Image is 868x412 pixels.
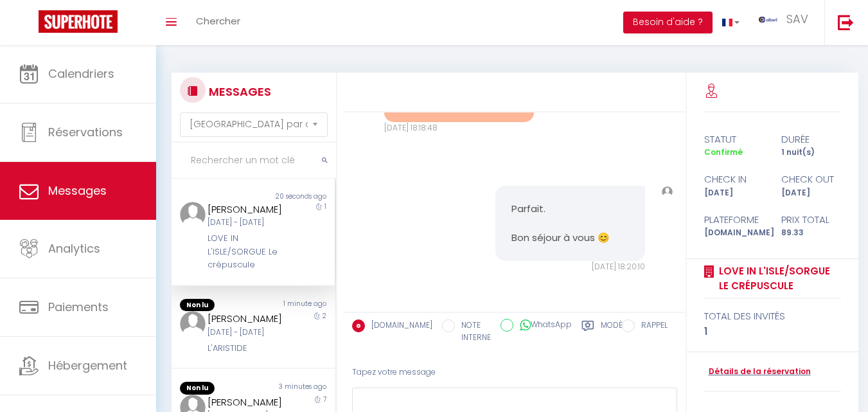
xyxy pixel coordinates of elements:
div: L'ARISTIDE [208,342,286,355]
div: total des invités [704,309,842,324]
span: Messages [48,183,107,199]
span: 7 [323,395,326,404]
pre: Parfait. Bon séjour à vous 😊 [511,202,629,246]
img: ... [662,186,673,197]
div: 1 [704,324,842,339]
label: NOTE INTERNE [455,319,491,344]
span: Chercher [196,14,240,28]
div: 20 seconds ago [253,192,335,202]
div: Prix total [772,212,849,228]
div: Tapez votre message [352,357,677,388]
img: logout [838,14,854,30]
div: statut [695,132,772,147]
label: Modèles [601,319,635,346]
a: Détails de la réservation [704,366,811,378]
div: 89.33 [772,227,849,239]
div: [DATE] [772,187,849,199]
div: Plateforme [695,212,772,228]
div: check out [772,172,849,187]
a: LOVE IN L'ISLE/SORGUE Le crépuscule [714,264,842,294]
input: Rechercher un mot clé [172,143,336,179]
span: 1 [324,202,326,211]
span: 2 [323,311,326,321]
span: Non lu [180,382,215,395]
label: [DOMAIN_NAME] [365,319,432,334]
div: [PERSON_NAME] [208,311,286,327]
div: 1 minute ago [253,299,335,312]
div: 3 minutes ago [253,382,335,395]
label: WhatsApp [513,319,572,333]
div: [DATE] [695,187,772,199]
div: [DOMAIN_NAME] [695,227,772,239]
span: Confirmé [704,147,743,157]
div: [PERSON_NAME] [208,202,286,217]
div: [DATE] 18:18:48 [384,122,534,134]
h3: MESSAGES [206,77,271,106]
img: ... [180,311,206,337]
div: 1 nuit(s) [772,147,849,159]
div: check in [695,172,772,187]
div: [PERSON_NAME] [208,395,286,410]
div: [DATE] - [DATE] [208,327,286,339]
span: Non lu [180,299,215,312]
button: Besoin d'aide ? [623,12,713,33]
span: Paiements [48,299,109,315]
div: [DATE] - [DATE] [208,217,286,229]
div: [DATE] 18:20:10 [495,261,645,273]
div: LOVE IN L'ISLE/SORGUE Le crépuscule [208,232,286,271]
span: Hébergement [48,357,127,373]
span: Calendriers [48,66,114,82]
span: SAV [786,11,808,27]
img: ... [759,17,778,22]
img: Super Booking [39,10,118,33]
label: RAPPEL [635,319,668,334]
img: ... [180,202,206,228]
span: Réservations [48,124,123,140]
div: durée [772,132,849,147]
span: Analytics [48,240,100,256]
